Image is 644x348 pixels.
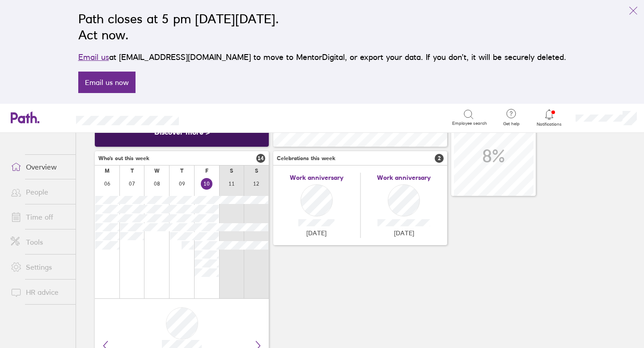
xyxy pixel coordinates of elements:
[497,121,526,127] span: Get help
[230,168,233,174] div: S
[535,122,564,127] span: Notifications
[180,168,183,174] div: T
[4,233,76,251] a: Tools
[435,154,444,163] span: 2
[78,72,136,93] a: Email us now
[255,168,258,174] div: S
[290,174,343,181] span: Work anniversary
[154,168,160,174] div: W
[205,168,208,174] div: F
[4,258,76,276] a: Settings
[78,11,566,43] h2: Path closes at 5 pm [DATE][DATE]. Act now.
[394,229,414,237] span: [DATE]
[277,155,335,161] span: Celebrations this week
[78,52,109,62] a: Email us
[78,51,566,64] p: at [EMAIL_ADDRESS][DOMAIN_NAME] to move to MentorDigital, or export your data. If you don’t, it w...
[4,208,76,226] a: Time off
[452,121,487,126] span: Employee search
[256,154,265,163] span: 14
[131,168,134,174] div: T
[4,283,76,301] a: HR advice
[98,155,149,161] span: Who's out this week
[203,113,226,121] div: Search
[4,158,76,176] a: Overview
[535,108,564,127] a: Notifications
[105,168,110,174] div: M
[377,174,431,181] span: Work anniversary
[4,183,76,201] a: People
[306,229,326,237] span: [DATE]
